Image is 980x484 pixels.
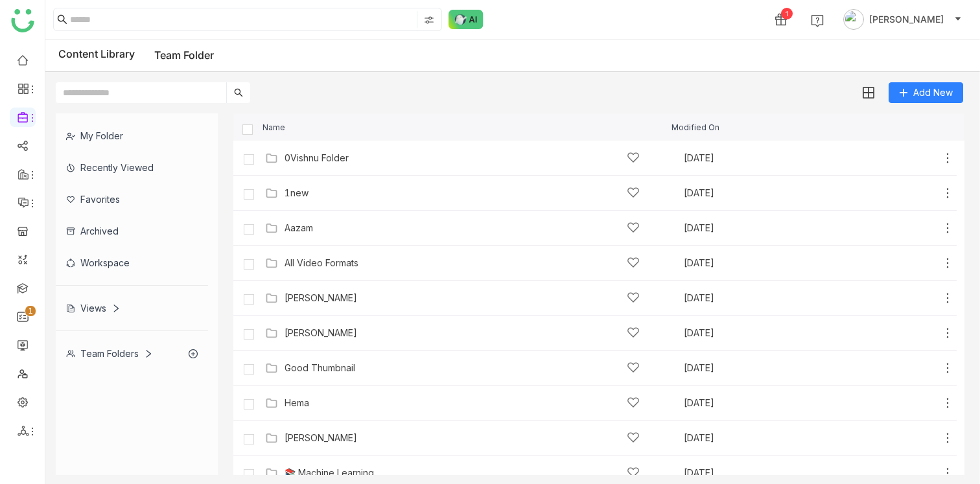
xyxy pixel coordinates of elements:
[684,398,816,408] div: [DATE]
[811,14,824,27] img: help.svg
[58,47,214,63] div: Content Library
[265,292,278,305] img: Folder
[869,12,944,27] span: [PERSON_NAME]
[265,327,278,340] img: Folder
[56,152,208,183] div: Recently Viewed
[285,188,309,198] a: 1new
[424,15,434,25] img: search-type.svg
[863,87,874,98] img: grid.svg
[684,259,816,268] div: [DATE]
[781,8,793,19] div: 1
[285,363,355,373] a: Good Thumbnail
[265,152,278,165] img: Folder
[265,362,278,375] img: Folder
[285,153,349,163] a: 0Vishnu Folder
[285,258,358,268] a: All Video Formats
[285,433,357,443] a: [PERSON_NAME]
[684,468,816,478] div: [DATE]
[265,187,278,200] img: Folder
[684,224,816,233] div: [DATE]
[913,86,953,100] span: Add New
[684,154,816,163] div: [DATE]
[285,223,313,233] a: Aazam
[56,215,208,247] div: Archived
[56,247,208,279] div: Workspace
[841,9,964,30] button: [PERSON_NAME]
[11,9,34,32] img: logo
[265,467,278,479] img: Folder
[684,433,816,443] div: [DATE]
[25,306,36,316] nz-badge-sup: 1
[265,432,278,444] img: Folder
[684,294,816,303] div: [DATE]
[889,82,963,103] button: Add New
[265,257,278,270] img: Folder
[154,49,214,62] a: Team Folder
[66,348,153,359] div: Team Folders
[285,328,357,338] a: [PERSON_NAME]
[28,305,33,317] p: 1
[449,10,484,29] img: ask-buddy-normal.svg
[56,120,208,152] div: My Folder
[285,293,357,303] a: [PERSON_NAME]
[684,189,816,198] div: [DATE]
[684,328,816,338] div: [DATE]
[66,303,121,314] div: Views
[262,123,285,132] span: Name
[285,398,309,408] a: Hema
[56,183,208,215] div: Favorites
[265,397,278,409] img: Folder
[265,222,278,235] img: Folder
[843,9,864,30] img: avatar
[671,123,719,132] span: Modified On
[285,468,374,478] a: 📚 Machine Learning
[684,363,816,373] div: [DATE]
